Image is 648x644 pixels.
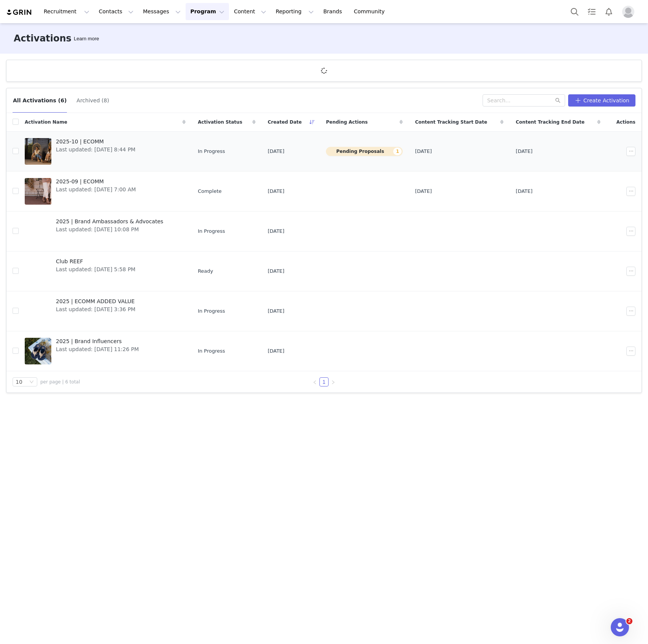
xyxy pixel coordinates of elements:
[326,147,403,156] button: Pending Proposals1
[310,377,319,386] li: Previous Page
[516,148,532,155] span: [DATE]
[618,6,642,18] button: Profile
[29,380,34,385] i: icon: down
[56,226,163,234] span: Last updated: [DATE] 10:08 PM
[583,3,600,20] a: Tasks
[186,3,229,20] button: Program
[56,178,136,186] span: 2025-09 | ECOMM
[271,3,318,20] button: Reporting
[268,267,284,275] span: [DATE]
[329,377,338,386] li: Next Page
[626,618,632,624] span: 2
[25,336,186,366] a: 2025 | Brand InfluencersLast updated: [DATE] 11:26 PM
[331,380,335,385] i: icon: right
[25,256,186,286] a: Club REEFLast updated: [DATE] 5:58 PM
[13,94,67,107] button: All Activations (6)
[611,618,629,636] iframe: Intercom live chat
[268,307,284,315] span: [DATE]
[25,296,186,326] a: 2025 | ECOMM ADDED VALUELast updated: [DATE] 3:36 PM
[320,378,328,386] a: 1
[229,3,271,20] button: Content
[16,378,22,386] div: 10
[198,347,225,355] span: In Progress
[516,119,584,126] span: Content Tracking End Date
[516,188,532,195] span: [DATE]
[268,347,284,355] span: [DATE]
[72,35,100,43] div: Tooltip anchor
[313,380,317,385] i: icon: left
[349,3,393,20] a: Community
[138,3,185,20] button: Messages
[566,3,583,20] button: Search
[25,119,67,126] span: Activation Name
[56,258,135,266] span: Club REEF
[39,3,94,20] button: Recruitment
[415,148,432,155] span: [DATE]
[56,266,135,274] span: Last updated: [DATE] 5:58 PM
[607,114,642,130] div: Actions
[76,94,110,107] button: Archived (8)
[94,3,138,20] button: Contacts
[25,216,186,246] a: 2025 | Brand Ambassadors & AdvocatesLast updated: [DATE] 10:08 PM
[319,377,329,386] li: 1
[622,6,634,18] img: placeholder-profile.jpg
[198,148,225,155] span: In Progress
[56,138,135,146] span: 2025-10 | ECOMM
[25,176,186,207] a: 2025-09 | ECOMMLast updated: [DATE] 7:00 AM
[6,9,33,16] img: grin logo
[40,378,80,385] span: per page | 6 total
[56,297,135,305] span: 2025 | ECOMM ADDED VALUE
[268,227,284,235] span: [DATE]
[483,94,565,107] input: Search...
[56,305,135,313] span: Last updated: [DATE] 3:36 PM
[14,32,71,45] h3: Activations
[415,119,487,126] span: Content Tracking Start Date
[555,98,561,103] i: icon: search
[198,227,225,235] span: In Progress
[568,94,635,107] button: Create Activation
[56,218,163,226] span: 2025 | Brand Ambassadors & Advocates
[319,3,349,20] a: Brands
[415,188,432,195] span: [DATE]
[56,186,136,194] span: Last updated: [DATE] 7:00 AM
[198,188,222,195] span: Complete
[268,119,302,126] span: Created Date
[600,3,617,20] button: Notifications
[198,307,225,315] span: In Progress
[198,267,213,275] span: Ready
[268,188,284,195] span: [DATE]
[198,119,242,126] span: Activation Status
[56,146,135,154] span: Last updated: [DATE] 8:44 PM
[326,119,368,126] span: Pending Actions
[56,345,139,353] span: Last updated: [DATE] 11:26 PM
[25,136,186,167] a: 2025-10 | ECOMMLast updated: [DATE] 8:44 PM
[56,337,139,345] span: 2025 | Brand Influencers
[268,148,284,155] span: [DATE]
